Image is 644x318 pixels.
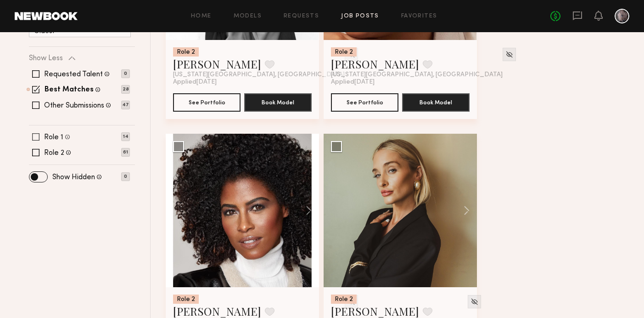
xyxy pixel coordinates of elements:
[234,13,262,19] a: Models
[173,47,199,57] div: Role 2
[244,93,312,112] button: Book Model
[284,13,319,19] a: Requests
[401,13,437,19] a: Favorites
[331,47,357,57] div: Role 2
[331,93,398,112] button: See Portfolio
[331,71,503,79] span: [US_STATE][GEOGRAPHIC_DATA], [GEOGRAPHIC_DATA]
[331,295,357,304] div: Role 2
[173,295,199,304] div: Role 2
[331,57,419,71] a: [PERSON_NAME]
[121,69,130,78] p: 0
[121,172,130,181] p: 0
[470,298,478,306] img: Unhide Model
[121,101,130,109] p: 47
[44,149,64,157] label: Role 2
[244,98,312,106] a: Book Model
[173,57,261,71] a: [PERSON_NAME]
[505,51,513,58] img: Unhide Model
[45,86,94,94] label: Best Matches
[402,93,470,112] button: Book Model
[331,79,470,86] div: Applied [DATE]
[121,132,130,141] p: 14
[173,93,241,112] button: See Portfolio
[402,98,470,106] a: Book Model
[44,134,63,141] label: Role 1
[191,13,212,19] a: Home
[121,148,130,157] p: 61
[341,13,379,19] a: Job Posts
[44,71,103,78] label: Requested Talent
[44,102,104,109] label: Other Submissions
[173,79,312,86] div: Applied [DATE]
[29,55,63,62] p: Show Less
[121,85,130,94] p: 28
[173,71,345,79] span: [US_STATE][GEOGRAPHIC_DATA], [GEOGRAPHIC_DATA]
[52,174,95,181] label: Show Hidden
